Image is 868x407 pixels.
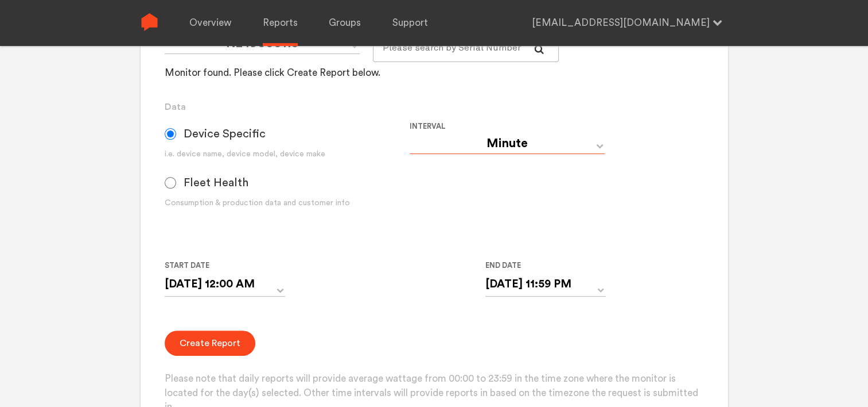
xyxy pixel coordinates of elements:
span: Device Specific [184,127,266,141]
input: Device Specific [165,128,176,140]
label: Interval [410,120,645,133]
div: Consumption & production data and customer info [165,197,410,209]
div: i.e. device name, device model, device make [165,148,410,160]
button: Create Report [165,331,255,356]
label: Start Date [165,259,276,272]
h3: Data [165,100,703,114]
img: Sense Logo [141,13,158,31]
label: End Date [485,259,597,272]
span: Fleet Health [184,176,248,190]
div: Monitor found. Please click Create Report below. [165,66,380,80]
input: Fleet Health [165,177,176,189]
input: Please search by Serial Number [373,33,559,62]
